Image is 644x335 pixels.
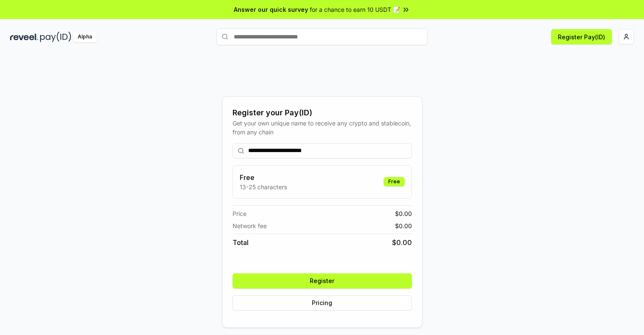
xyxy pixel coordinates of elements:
[40,32,71,42] img: pay_id
[233,107,412,119] div: Register your Pay(ID)
[384,177,405,186] div: Free
[233,237,249,248] span: Total
[233,119,412,136] div: Get your own unique name to receive any crypto and stablecoin, from any chain
[240,182,287,191] p: 13-25 characters
[240,172,287,182] h3: Free
[73,32,97,42] div: Alpha
[234,5,308,14] span: Answer our quick survey
[233,295,412,310] button: Pricing
[233,209,246,218] span: Price
[395,221,412,230] span: $ 0.00
[392,237,412,248] span: $ 0.00
[10,32,38,42] img: reveel_dark
[233,273,412,289] button: Register
[395,209,412,218] span: $ 0.00
[310,5,400,14] span: for a chance to earn 10 USDT 📝
[233,221,267,230] span: Network fee
[551,29,612,44] button: Register Pay(ID)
